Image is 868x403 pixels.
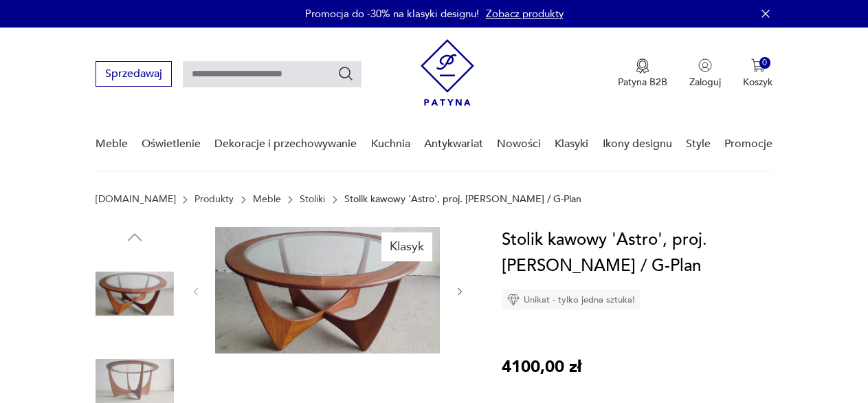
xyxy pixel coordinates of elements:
[502,290,641,310] div: Unikat - tylko jedna sztuka!
[214,118,357,171] a: Dekoracje i przechowywanie
[371,118,410,171] a: Kuchnia
[743,58,772,89] button: 0Koszyk
[194,194,234,205] a: Produkty
[502,227,772,279] h1: Stolik kawowy 'Astro', proj. [PERSON_NAME] / G-Plan
[344,194,581,205] p: Stolik kawowy 'Astro', proj. [PERSON_NAME] / G-Plan
[497,118,541,171] a: Nowości
[502,354,581,380] p: 4100,00 zł
[300,194,325,205] a: Stoliki
[96,61,172,87] button: Sprzedawaj
[724,118,772,171] a: Promocje
[421,39,474,106] img: Patyna - sklep z meblami i dekoracjami vintage
[698,58,712,72] img: Ikonka użytkownika
[253,194,281,205] a: Meble
[603,118,672,171] a: Ikony designu
[305,7,479,21] p: Promocja do -30% na klasyki designu!
[96,118,128,171] a: Meble
[636,58,649,74] img: Ikona medalu
[96,70,172,80] a: Sprzedawaj
[618,58,667,89] button: Patyna B2B
[686,118,711,171] a: Style
[381,232,432,261] div: Klasyk
[337,65,354,82] button: Szukaj
[507,294,520,306] img: Ikona diamentu
[743,76,772,89] p: Koszyk
[751,58,765,72] img: Ikona koszyka
[486,7,564,21] a: Zobacz produkty
[618,76,667,89] p: Patyna B2B
[215,227,440,353] img: Zdjęcie produktu Stolik kawowy 'Astro', proj. V. Wilkins / G-Plan
[759,57,771,69] div: 0
[142,118,201,171] a: Oświetlenie
[96,254,174,333] img: Zdjęcie produktu Stolik kawowy 'Astro', proj. V. Wilkins / G-Plan
[689,58,721,89] button: Zaloguj
[618,58,667,89] a: Ikona medaluPatyna B2B
[424,118,483,171] a: Antykwariat
[96,194,176,205] a: [DOMAIN_NAME]
[555,118,588,171] a: Klasyki
[689,76,721,89] p: Zaloguj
